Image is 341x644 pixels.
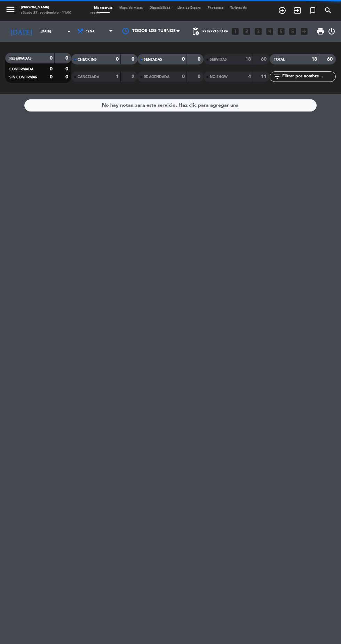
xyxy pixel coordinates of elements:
strong: 0 [182,57,185,62]
i: filter_list [273,72,281,81]
span: CANCELADA [78,75,99,79]
i: exit_to_app [293,6,302,15]
strong: 11 [261,74,268,79]
i: looks_5 [277,27,286,36]
span: SENTADAS [144,58,162,61]
button: menu [5,4,16,16]
span: Lista de Espera [174,6,204,9]
strong: 0 [198,57,202,62]
i: search [324,6,332,15]
span: CHECK INS [78,58,97,61]
i: looks_two [242,27,251,36]
strong: 0 [50,56,53,61]
i: power_settings_new [327,27,336,36]
i: turned_in_not [309,6,317,15]
input: Filtrar por nombre... [281,73,335,80]
strong: 1 [116,74,119,79]
span: CONFIRMADA [9,68,33,71]
strong: 60 [261,57,268,62]
span: TOTAL [274,58,285,61]
span: RE AGENDADA [144,75,169,79]
span: pending_actions [191,27,200,36]
span: RESERVADAS [9,57,32,60]
span: Mapa de mesas [116,6,146,9]
strong: 18 [311,57,317,62]
span: print [316,27,325,36]
div: [PERSON_NAME] [21,5,71,10]
strong: 4 [248,74,251,79]
strong: 18 [245,57,251,62]
i: looks_4 [265,27,274,36]
i: looks_one [231,27,240,36]
span: Cena [86,30,95,33]
strong: 0 [66,75,70,79]
span: NO SHOW [210,75,228,79]
span: Mis reservas [90,6,116,9]
strong: 0 [132,57,136,62]
strong: 0 [182,74,185,79]
i: add_box [300,27,309,36]
span: Pre-acceso [204,6,227,9]
i: add_circle_outline [278,6,286,15]
span: Disponibilidad [146,6,174,9]
i: [DATE] [5,24,37,38]
strong: 0 [66,56,70,61]
strong: 0 [66,67,70,71]
strong: 60 [327,57,334,62]
strong: 2 [132,74,136,79]
div: LOG OUT [327,21,336,42]
strong: 0 [198,74,202,79]
strong: 0 [50,67,53,71]
span: Reservas para [203,30,228,33]
span: SERVIDAS [210,58,227,61]
i: looks_6 [288,27,297,36]
strong: 0 [50,75,53,79]
div: No hay notas para este servicio. Haz clic para agregar una [102,101,239,109]
strong: 0 [116,57,119,62]
i: arrow_drop_down [65,27,73,36]
i: looks_3 [254,27,263,36]
i: menu [5,4,16,15]
span: SIN CONFIRMAR [9,76,37,79]
div: sábado 27. septiembre - 11:00 [21,10,71,16]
